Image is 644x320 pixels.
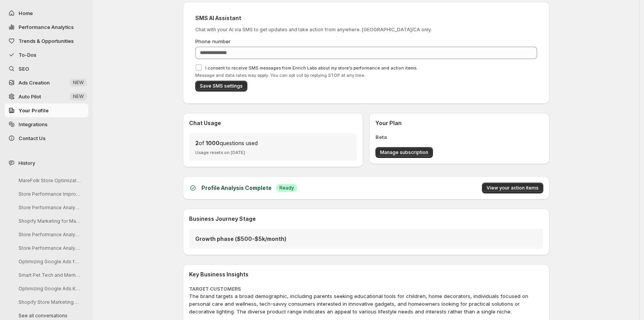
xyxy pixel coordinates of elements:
a: Auto Pilot [5,90,88,103]
button: Store Performance Improvement Analysis [12,188,86,200]
span: Integrations [19,121,47,127]
button: Contact Us [5,131,88,145]
p: The brand targets a broad demographic, including parents seeking educational tools for children, ... [189,292,543,315]
h3: SMS AI Assistant [195,14,537,22]
span: NEW [73,93,84,100]
a: SEO [5,62,88,76]
span: History [19,159,35,167]
h3: Chat Usage [189,119,357,127]
span: Save SMS settings [200,83,243,89]
span: Home [19,10,33,16]
span: View your action items [487,185,539,191]
h3: Your Plan [375,119,543,127]
h3: Key Business Insights [189,271,543,278]
span: Your Profile [19,107,49,113]
button: Trends & Opportunities [5,34,88,48]
button: Home [5,6,88,20]
p: Growth phase ($500-$5k/month) [195,235,537,243]
span: Ads Creation [19,80,50,86]
strong: 1000 [206,140,220,146]
p: Usage resets on [DATE] [195,150,351,155]
button: To-Dos [5,48,88,62]
button: Ads Creation [5,76,88,90]
button: Optimizing Google Ads for Better ROI [12,256,86,268]
span: Performance Analytics [19,24,74,30]
span: To-Dos [19,52,36,58]
a: Your Profile [5,103,88,117]
button: Shopify Store Marketing Analysis and Strategy [12,296,86,308]
span: Manage subscription [380,149,428,156]
strong: Beta [375,134,387,140]
button: View your action items [482,183,543,193]
span: I consent to receive SMS messages from Enrich Labs about my store's performance and action items. [205,65,418,71]
span: Trends & Opportunities [19,38,74,44]
button: MareFolk Store Optimization Discussion [12,174,86,186]
span: Phone number [195,38,231,44]
p: Chat with your AI via SMS to get updates and take action from anywhere. [GEOGRAPHIC_DATA]/CA only. [195,27,537,33]
button: Smart Pet Tech and Meme Tees [12,269,86,281]
h3: Business Journey Stage [189,215,543,223]
button: Store Performance Analysis and Recommendations [12,242,86,254]
button: Optimizing Google Ads Keywords Strategy [12,283,86,295]
strong: 2 [195,140,199,146]
h3: Profile Analysis Complete [201,184,272,192]
button: Manage subscription [375,147,433,158]
span: Auto Pilot [19,93,41,100]
button: Store Performance Analysis and Suggestions [12,229,86,240]
p: Message and data rates may apply. You can opt out by replying STOP at any time. [195,73,537,78]
span: NEW [73,80,84,86]
p: of questions used [195,139,351,147]
button: Shopify Marketing for MareFolk Store [12,215,86,227]
button: Performance Analytics [5,20,88,34]
button: Save SMS settings [195,81,247,91]
a: Integrations [5,117,88,131]
span: SEO [19,66,29,72]
button: Store Performance Analysis and Recommendations [12,201,86,213]
span: Contact Us [19,135,46,141]
p: TARGET CUSTOMERS [189,286,543,292]
span: Ready [279,185,294,191]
